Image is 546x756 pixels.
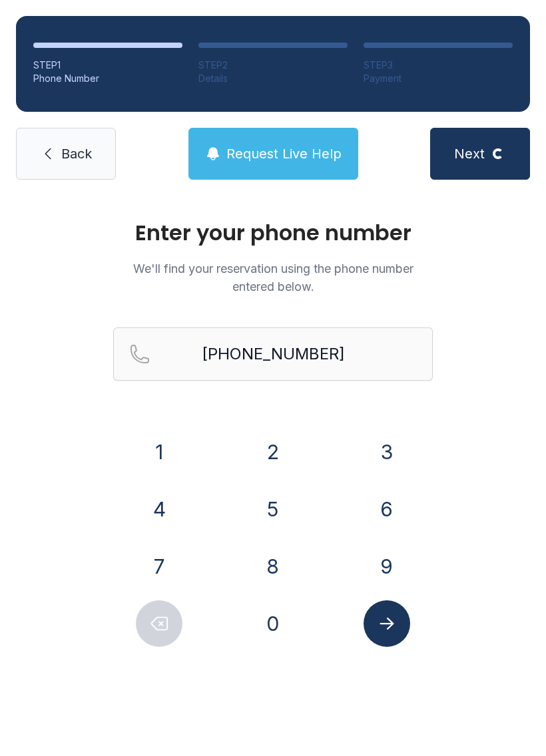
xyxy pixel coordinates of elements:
[250,600,296,647] button: 0
[364,543,410,590] button: 9
[136,600,182,647] button: Delete number
[198,59,348,72] div: STEP 2
[33,72,182,85] div: Phone Number
[364,600,410,647] button: Submit lookup form
[136,486,182,532] button: 4
[364,72,513,85] div: Payment
[198,72,348,85] div: Details
[364,59,513,72] div: STEP 3
[33,59,182,72] div: STEP 1
[61,144,92,163] span: Back
[250,486,296,532] button: 5
[113,260,433,295] p: We'll find your reservation using the phone number entered below.
[113,222,433,244] h1: Enter your phone number
[136,429,182,475] button: 1
[113,327,433,381] input: Reservation phone number
[250,429,296,475] button: 2
[250,543,296,590] button: 8
[226,144,342,163] span: Request Live Help
[454,144,485,163] span: Next
[364,429,410,475] button: 3
[364,486,410,532] button: 6
[136,543,182,590] button: 7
